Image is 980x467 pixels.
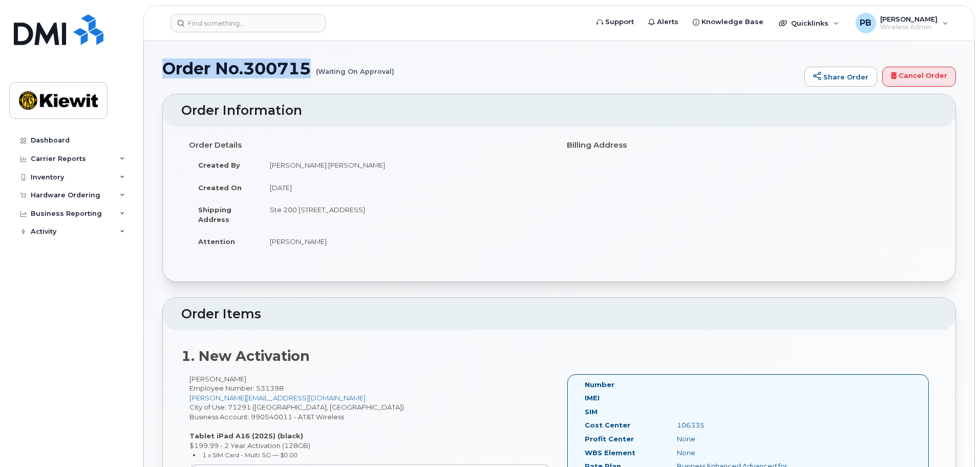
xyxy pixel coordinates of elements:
small: (Waiting On Approval) [316,59,394,75]
h4: Order Details [189,141,551,150]
div: None [669,434,798,444]
h2: Order Items [181,307,937,321]
td: [PERSON_NAME] [261,230,551,253]
a: Cancel Order [882,67,956,87]
td: [DATE] [261,176,551,199]
div: None [669,448,798,458]
label: Profit Center [585,434,634,444]
strong: Attention [198,237,235,246]
a: [PERSON_NAME][EMAIL_ADDRESS][DOMAIN_NAME] [189,394,366,402]
label: SIM [585,407,598,417]
small: 1 x SIM Card - Multi 5G — $0.00 [202,451,297,459]
div: 106335 [669,420,798,430]
h1: Order No.300715 [162,59,799,77]
strong: Created On [198,184,242,192]
label: IMEI [585,393,600,403]
strong: Shipping Address [198,206,231,224]
label: Cost Center [585,420,630,430]
span: Employee Number: 531398 [189,384,284,392]
a: Share Order [804,67,877,87]
strong: 1. New Activation [181,348,310,364]
td: Ste 200 [STREET_ADDRESS] [261,198,551,230]
strong: Created By [198,161,240,169]
label: WBS Element [585,448,635,458]
h2: Order Information [181,104,937,118]
strong: Tablet iPad A16 (2025) (black) [189,432,303,440]
h4: Billing Address [567,141,929,150]
td: [PERSON_NAME].[PERSON_NAME] [261,154,551,176]
label: Number [585,380,614,390]
iframe: Messenger Launcher [935,422,972,459]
